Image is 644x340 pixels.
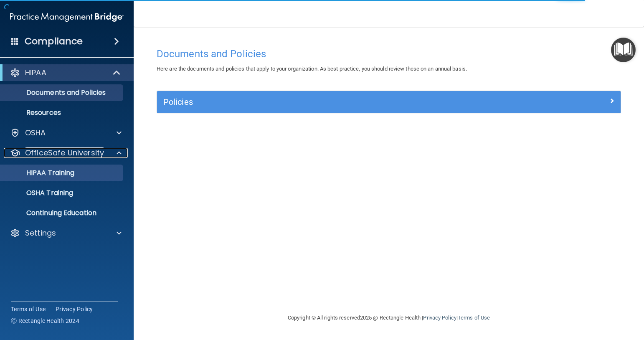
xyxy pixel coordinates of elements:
p: OfficeSafe University [25,148,104,158]
h4: Compliance [25,36,83,47]
div: Copyright © All rights reserved 2025 @ Rectangle Health | | [236,304,541,331]
p: Settings [25,228,56,238]
span: Here are the documents and policies that apply to your organization. As best practice, you should... [157,66,467,72]
span: Ⓒ Rectangle Health 2024 [11,317,79,325]
a: Privacy Policy [56,305,93,313]
a: Terms of Use [11,305,46,313]
a: OfficeSafe University [10,148,122,158]
iframe: Drift Widget Chat Controller [499,281,634,314]
a: OSHA [10,128,122,138]
h5: Policies [163,97,499,107]
p: Resources [5,109,119,117]
button: Open Resource Center [611,38,636,62]
p: OSHA [25,128,46,138]
p: HIPAA [25,68,46,78]
img: PMB logo [10,9,124,25]
a: HIPAA [10,68,121,78]
p: Continuing Education [5,209,119,217]
p: Documents and Policies [5,89,119,97]
a: Policies [163,95,614,109]
a: Terms of Use [458,315,490,321]
a: Privacy Policy [423,315,456,321]
h4: Documents and Policies [157,48,621,59]
a: Settings [10,228,122,238]
p: OSHA Training [5,189,73,197]
p: HIPAA Training [5,169,74,177]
